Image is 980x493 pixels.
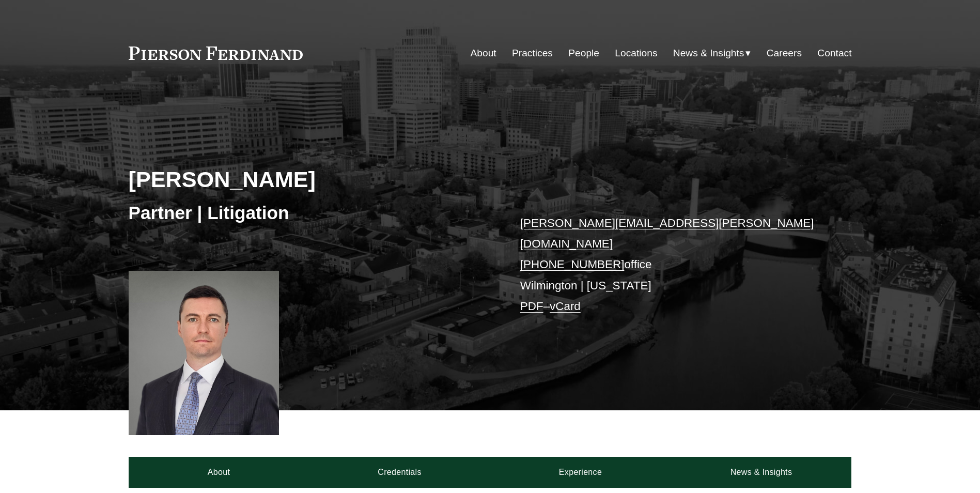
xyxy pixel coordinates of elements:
[309,457,490,488] a: Credentials
[471,43,496,63] a: About
[550,300,581,313] a: vCard
[520,213,821,317] p: office Wilmington | [US_STATE] –
[615,43,657,63] a: Locations
[512,43,553,63] a: Practices
[673,44,744,63] span: News & Insights
[568,43,599,63] a: People
[129,202,490,224] h3: Partner | Litigation
[817,43,851,63] a: Contact
[520,300,543,313] a: PDF
[520,258,625,271] a: [PHONE_NUMBER]
[673,43,751,63] a: folder dropdown
[520,217,814,250] a: [PERSON_NAME][EMAIL_ADDRESS][PERSON_NAME][DOMAIN_NAME]
[129,457,309,488] a: About
[671,457,851,488] a: News & Insights
[129,166,490,193] h2: [PERSON_NAME]
[490,457,671,488] a: Experience
[767,43,802,63] a: Careers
